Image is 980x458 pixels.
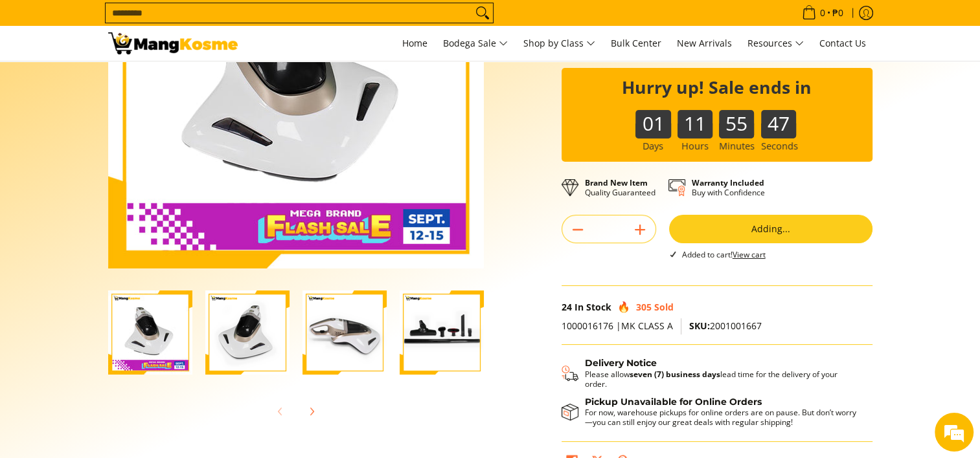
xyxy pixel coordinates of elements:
[692,178,765,197] p: Buy with Confidence
[798,6,847,20] span: •
[636,301,652,313] span: 305
[396,26,434,61] a: Home
[251,26,872,61] nav: Main Menu
[523,36,595,52] span: Shop by Class
[517,26,602,61] a: Shop by Class
[630,369,720,380] strong: seven (7) business days
[682,249,766,260] span: Added to cart!
[6,314,247,359] textarea: Type your message and hit 'Enter'
[624,219,655,240] button: Add
[75,143,179,274] span: We're online!
[108,32,238,54] img: Condura UV Bed Vacuum Cleaner - Pamasko Sale l Mang Kosme
[302,290,387,375] img: Condura UV Bed Vacuum Cleaner (Class A)-3
[585,357,657,369] strong: Delivery Notice
[761,110,796,125] b: 47
[585,177,648,188] strong: Brand New Item
[562,358,860,389] button: Shipping & Delivery
[669,215,872,243] button: Adding...
[297,397,326,426] button: Next
[678,110,712,125] b: 11
[635,110,670,125] b: 01
[819,37,866,49] span: Contact Us
[741,26,810,61] a: Resources
[813,26,872,61] a: Contact Us
[108,290,192,375] img: Condura UV Bed Vacuum Cleaner (Class A)-1
[677,37,732,49] span: New Arrivals
[585,178,655,197] p: Quality Guaranteed
[689,320,710,332] span: SKU:
[654,301,674,313] span: Sold
[604,26,668,61] a: Bulk Center
[692,177,764,188] strong: Warranty Included
[212,6,244,38] div: Minimize live chat window
[562,219,593,240] button: Subtract
[472,3,493,23] button: Search
[575,301,611,313] span: In Stock
[670,26,738,61] a: New Arrivals
[562,320,673,332] span: 1000016176 |MK CLASS A
[585,408,860,427] p: For now, warehouse pickups for online orders are on pause. But don’t worry—you can still enjoy ou...
[585,369,860,389] p: Please allow lead time for the delivery of your order.
[733,249,766,260] a: View cart
[67,72,218,89] div: Chat with us now
[437,26,514,61] a: Bodega Sale
[585,396,762,408] strong: Pickup Unavailable for Online Orders
[719,110,754,125] b: 55
[611,37,661,49] span: Bulk Center
[205,290,290,375] img: Condura UV Bed Vacuum Cleaner (Class A)-2
[689,320,762,332] span: 2001001667
[562,301,572,313] span: 24
[400,290,484,375] img: Condura UV Bed Vacuum Cleaner (Class A)-4
[443,36,508,52] span: Bodega Sale
[747,36,804,52] span: Resources
[818,8,827,17] span: 0
[402,37,427,49] span: Home
[830,8,845,17] span: ₱0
